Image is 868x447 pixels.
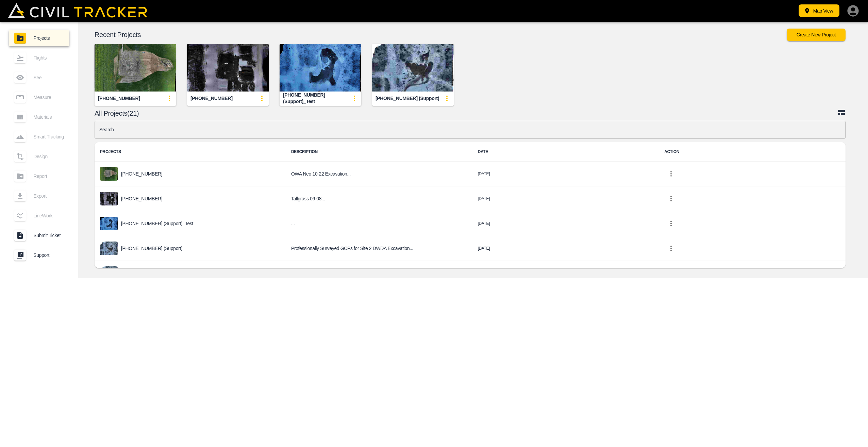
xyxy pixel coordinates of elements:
p: Recent Projects [95,32,787,37]
h6: Tallgrass 09-08 [291,195,467,203]
div: [PHONE_NUMBER] [190,95,233,102]
span: Submit Ticket [33,233,64,238]
th: ACTION [659,142,846,162]
p: [PHONE_NUMBER] (Support)_Test [121,221,193,226]
img: 2944-24-202 (Support) [372,44,454,92]
img: project-image [100,242,118,255]
button: update-card-details [348,92,361,105]
th: PROJECTS [95,142,286,162]
div: [PHONE_NUMBER] (Support)_Test [283,92,348,104]
td: [DATE] [472,261,659,286]
a: Submit Ticket [9,227,69,244]
button: Create New Project [787,29,846,41]
td: [DATE] [472,236,659,261]
p: [PHONE_NUMBER] (Support) [121,246,182,251]
img: project-image [100,192,118,205]
button: update-card-details [440,92,454,105]
img: project-image [100,217,118,230]
a: Projects [9,30,69,46]
img: 3724-25-002 [95,44,176,92]
p: [PHONE_NUMBER] [121,171,162,177]
td: [DATE] [472,211,659,236]
th: DESCRIPTION [286,142,472,162]
div: [PHONE_NUMBER] (Support) [375,95,439,102]
button: Map View [799,4,839,17]
p: [PHONE_NUMBER] [121,196,162,201]
img: Civil Tracker [8,3,147,17]
img: project-image [100,167,118,181]
a: Support [9,247,69,263]
span: Projects [33,35,64,41]
button: update-card-details [255,92,269,105]
th: DATE [472,142,659,162]
h6: ... [291,219,467,228]
p: All Projects(21) [95,111,837,116]
span: Support [33,252,64,258]
h6: OWA Neo 10-22 Excavation [291,170,467,178]
img: project-image [100,266,118,280]
img: 3670-24-001 [187,44,269,92]
h6: Professionally Surveyed GCPs for Site 2 DWDA Excavation [291,244,467,253]
button: update-card-details [163,92,176,105]
td: [DATE] [472,162,659,186]
img: 2944-24-202 (Support)_Test [280,44,361,92]
td: [DATE] [472,186,659,211]
div: [PHONE_NUMBER] [98,95,140,102]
